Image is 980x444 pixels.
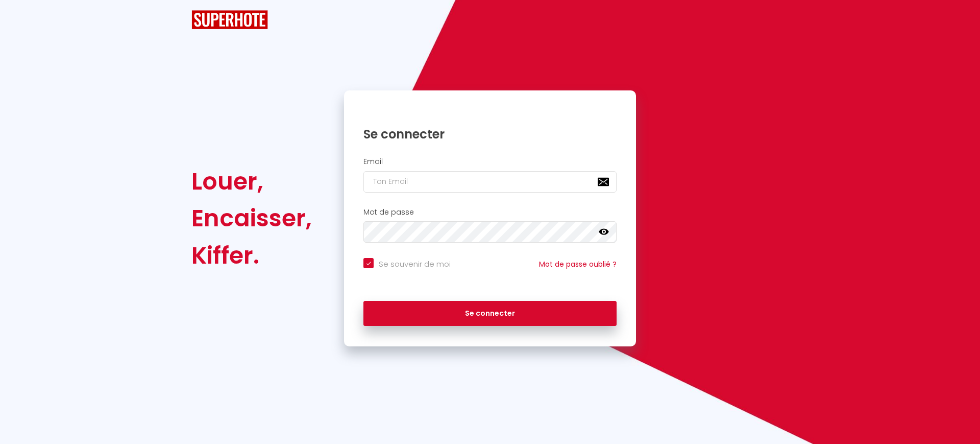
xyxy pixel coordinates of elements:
img: SuperHote logo [191,10,268,29]
h2: Email [363,157,617,166]
div: Louer, [191,163,312,200]
button: Se connecter [363,301,617,326]
input: Ton Email [363,171,617,193]
a: Mot de passe oublié ? [539,259,617,269]
div: Kiffer. [191,237,312,274]
h2: Mot de passe [363,208,617,217]
div: Encaisser, [191,200,312,237]
h1: Se connecter [363,126,617,142]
